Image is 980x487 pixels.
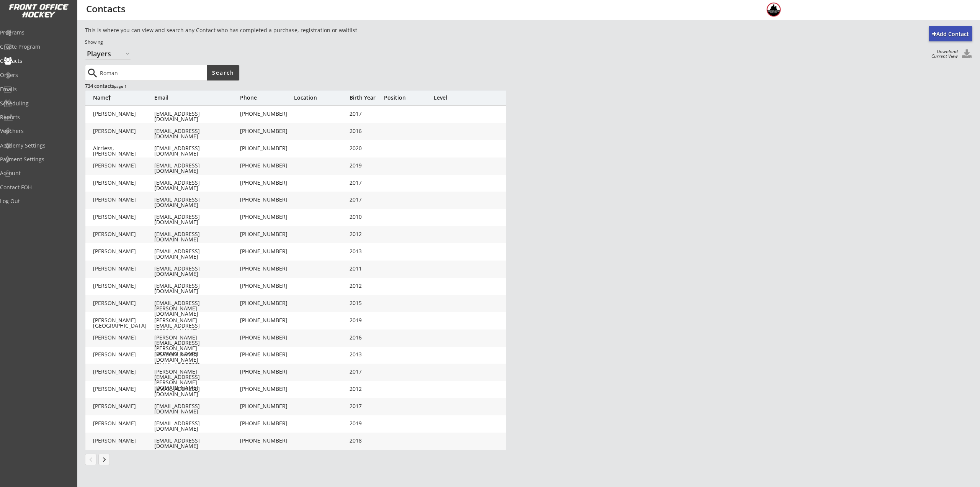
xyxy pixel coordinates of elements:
div: [EMAIL_ADDRESS][DOMAIN_NAME] [154,163,238,174]
div: [EMAIL_ADDRESS][DOMAIN_NAME] [154,197,238,208]
button: Search [207,65,239,80]
div: [EMAIL_ADDRESS][DOMAIN_NAME] [154,146,238,156]
div: 2019 [350,421,380,426]
div: [PHONE_NUMBER] [240,231,294,237]
div: [PERSON_NAME] [93,128,154,134]
div: [EMAIL_ADDRESS][DOMAIN_NAME] [154,249,238,259]
div: [EMAIL_ADDRESS][DOMAIN_NAME] [154,266,238,277]
div: [EMAIL_ADDRESS][PERSON_NAME][DOMAIN_NAME] [154,300,238,316]
div: [PHONE_NUMBER] [240,318,294,323]
div: [PERSON_NAME] [93,421,154,426]
div: [PERSON_NAME] [93,438,154,443]
div: [PHONE_NUMBER] [240,438,294,443]
div: [PERSON_NAME][GEOGRAPHIC_DATA] [93,318,154,328]
div: 2019 [350,318,380,323]
div: [PHONE_NUMBER] [240,283,294,289]
div: 734 contacts [85,82,238,89]
div: 2020 [350,146,380,151]
div: [PHONE_NUMBER] [240,197,294,202]
div: 2015 [350,300,380,306]
div: Download Current View [928,49,958,59]
div: 2017 [350,403,380,409]
div: 2017 [350,369,380,374]
div: Add Contact [929,30,972,38]
div: Location [294,95,348,100]
div: [PERSON_NAME][EMAIL_ADDRESS][PERSON_NAME][DOMAIN_NAME] [154,335,238,356]
div: Name [93,95,154,100]
div: Level [434,95,480,100]
div: [EMAIL_ADDRESS][DOMAIN_NAME] [154,283,238,294]
div: [PERSON_NAME] [93,266,154,271]
div: [PERSON_NAME] [93,111,154,116]
div: [PHONE_NUMBER] [240,403,294,409]
div: [PERSON_NAME] [93,369,154,374]
div: [PHONE_NUMBER] [240,111,294,116]
div: 2012 [350,386,380,392]
button: Click to download all Contacts. Your browser settings may try to block it, check your security se... [961,49,972,60]
div: [PERSON_NAME] [93,249,154,254]
div: [PERSON_NAME] [93,231,154,237]
div: [EMAIL_ADDRESS][DOMAIN_NAME] [154,386,238,397]
div: [EMAIL_ADDRESS][DOMAIN_NAME] [154,180,238,191]
div: Position [384,95,430,100]
div: [PERSON_NAME] [93,352,154,357]
div: [PHONE_NUMBER] [240,352,294,357]
div: [PHONE_NUMBER] [240,249,294,254]
div: [PERSON_NAME][EMAIL_ADDRESS][PERSON_NAME][DOMAIN_NAME] [154,318,238,339]
div: [PHONE_NUMBER] [240,369,294,374]
div: [PERSON_NAME] [93,386,154,392]
div: [PERSON_NAME] [93,197,154,202]
div: [EMAIL_ADDRESS][DOMAIN_NAME] [154,421,238,431]
button: chevron_left [85,454,96,465]
div: [PHONE_NUMBER] [240,421,294,426]
div: [EMAIL_ADDRESS][DOMAIN_NAME] [154,438,238,449]
div: [EMAIL_ADDRESS][DOMAIN_NAME] [154,111,238,122]
div: This is where you can view and search any Contact who has completed a purchase, registration or w... [85,26,407,34]
div: [PERSON_NAME] [93,283,154,289]
div: [PHONE_NUMBER] [240,180,294,185]
div: [EMAIL_ADDRESS][DOMAIN_NAME] [154,403,238,414]
div: 2019 [350,163,380,168]
div: 2017 [350,180,380,185]
div: Email [154,95,238,100]
div: [PHONE_NUMBER] [240,386,294,392]
div: [PHONE_NUMBER] [240,266,294,271]
div: [PERSON_NAME] [93,335,154,340]
div: 2013 [350,352,380,357]
div: [PHONE_NUMBER] [240,214,294,220]
div: [PERSON_NAME] [93,163,154,168]
div: Showing [85,39,407,46]
div: [PERSON_NAME] [93,300,154,306]
div: [PERSON_NAME][DOMAIN_NAME][EMAIL_ADDRESS][DOMAIN_NAME] [154,352,238,373]
div: 2017 [350,197,380,202]
div: 2016 [350,128,380,134]
div: Airriess, [PERSON_NAME] [93,146,154,156]
div: [PHONE_NUMBER] [240,128,294,134]
div: [PERSON_NAME] [93,214,154,220]
div: [PERSON_NAME] [93,403,154,409]
div: 2018 [350,438,380,443]
div: Phone [240,95,294,100]
div: 2012 [350,231,380,237]
div: [PHONE_NUMBER] [240,163,294,168]
button: keyboard_arrow_right [98,454,110,465]
div: [PHONE_NUMBER] [240,335,294,340]
div: 2010 [350,214,380,220]
input: Type here... [98,65,207,80]
div: 2016 [350,335,380,340]
div: 2013 [350,249,380,254]
div: Birth Year [350,95,380,100]
div: [EMAIL_ADDRESS][DOMAIN_NAME] [154,231,238,242]
div: [PHONE_NUMBER] [240,146,294,151]
font: page 1 [114,84,127,89]
div: [PERSON_NAME][EMAIL_ADDRESS][PERSON_NAME][DOMAIN_NAME] [154,369,238,390]
div: 2012 [350,283,380,289]
div: [EMAIL_ADDRESS][DOMAIN_NAME] [154,128,238,139]
button: search [86,67,99,79]
div: [PERSON_NAME] [93,180,154,185]
div: 2011 [350,266,380,271]
div: [EMAIL_ADDRESS][DOMAIN_NAME] [154,214,238,225]
div: [PHONE_NUMBER] [240,300,294,306]
div: 2017 [350,111,380,116]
